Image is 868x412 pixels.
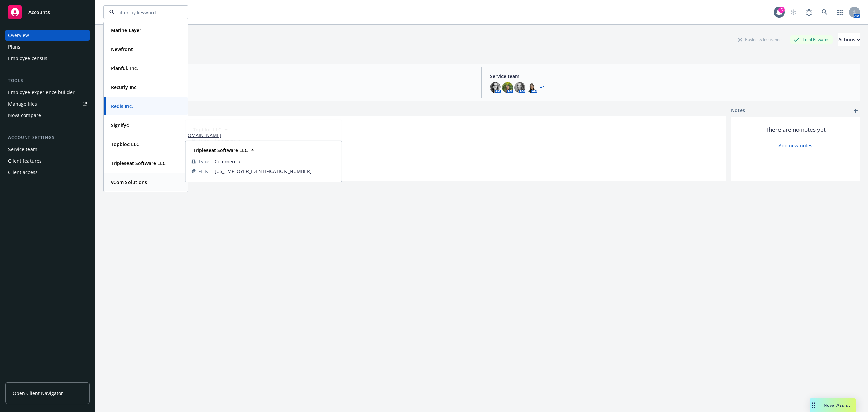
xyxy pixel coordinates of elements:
[8,144,37,155] div: Service team
[540,86,545,90] a: +1
[735,35,785,44] div: Business Insurance
[502,82,513,93] img: photo
[5,155,90,166] a: Client features
[778,7,785,13] div: 5
[802,5,816,19] a: Report a Bug
[198,158,209,165] span: Type
[514,82,525,93] img: photo
[731,107,745,115] span: Notes
[111,103,133,109] strong: Redis Inc.
[5,87,90,98] a: Employee experience builder
[8,155,42,166] div: Client features
[790,35,833,44] div: Total Rewards
[5,53,90,64] a: Employee census
[810,398,818,412] div: Drag to move
[833,5,847,19] a: Switch app
[490,82,501,93] img: photo
[215,158,336,165] span: Commercial
[8,87,75,98] div: Employee experience builder
[8,167,38,178] div: Client access
[111,46,133,52] strong: Newfront
[13,390,63,397] span: Open Client Navigator
[111,179,147,185] strong: vCom Solutions
[111,84,138,90] strong: Recurly Inc.
[111,141,139,147] strong: Topbloc LLC
[838,33,860,46] button: Actions
[5,77,90,84] div: Tools
[852,107,860,115] a: add
[810,398,856,412] button: Nova Assist
[193,126,221,133] strong: Topbloc LLC
[8,53,47,64] div: Employee census
[8,41,20,52] div: Plans
[8,98,37,109] div: Manage files
[111,122,130,128] strong: Signifyd
[198,137,209,144] span: Type
[818,5,831,19] a: Search
[5,167,90,178] a: Client access
[778,142,812,149] a: Add new notes
[111,27,141,33] strong: Marine Layer
[527,82,537,93] img: photo
[109,73,473,80] span: Account type
[5,3,90,22] a: Accounts
[8,30,29,41] div: Overview
[111,160,166,166] strong: Tripleseat Software LLC
[8,110,41,121] div: Nova compare
[5,144,90,155] a: Service team
[115,9,174,16] input: Filter by keyword
[215,137,336,144] span: Commercial
[766,126,826,134] span: There are no notes yet
[28,10,50,15] span: Accounts
[5,110,90,121] a: Nova compare
[5,98,90,109] a: Manage files
[193,147,248,153] strong: Tripleseat Software LLC
[5,30,90,41] a: Overview
[838,33,860,46] div: Actions
[824,402,850,408] span: Nova Assist
[111,65,138,71] strong: Planful, Inc.
[5,134,90,141] div: Account settings
[490,73,854,80] span: Service team
[109,86,473,93] span: EB
[787,5,800,19] a: Start snowing
[5,41,90,52] a: Plans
